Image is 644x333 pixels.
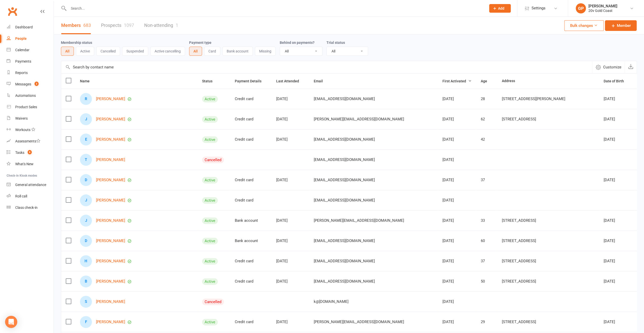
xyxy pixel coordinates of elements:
[202,96,218,102] div: Active
[235,198,267,202] div: Credit card
[7,202,54,213] a: Class kiosk mode
[604,239,630,243] div: [DATE]
[83,23,91,28] div: 683
[80,194,92,206] div: Jacqueline
[204,47,220,56] button: Card
[61,61,592,73] input: Search by contact name
[96,218,125,223] a: [PERSON_NAME]
[588,4,617,8] div: [PERSON_NAME]
[276,78,305,84] button: Last Attended
[442,97,472,101] div: [DATE]
[15,59,31,63] div: Payments
[202,78,218,84] button: Status
[442,279,472,284] div: [DATE]
[96,320,125,324] a: [PERSON_NAME]
[314,79,328,83] span: Email
[15,151,24,155] div: Tasks
[442,300,472,304] div: [DATE]
[124,23,134,28] div: 1097
[28,150,32,154] span: 9
[15,206,38,210] div: Class check-in
[7,33,54,44] a: People
[61,47,74,56] button: All
[80,316,92,328] div: Felicity
[314,155,375,164] span: [EMAIL_ADDRESS][DOMAIN_NAME]
[314,135,375,144] span: [EMAIL_ADDRESS][DOMAIN_NAME]
[314,256,375,266] span: [EMAIL_ADDRESS][DOMAIN_NAME]
[235,117,267,121] div: Credit card
[202,136,218,143] div: Active
[314,195,375,205] span: [EMAIL_ADDRESS][DOMAIN_NAME]
[604,218,630,223] div: [DATE]
[15,194,27,198] div: Roll call
[276,79,305,83] span: Last Attended
[497,73,599,89] th: Address
[592,61,625,73] button: Customize
[235,78,267,84] button: Payment Details
[144,17,178,34] a: Non-attending1
[7,67,54,79] a: Reports
[202,157,224,163] div: Cancelled
[617,23,631,29] span: Member
[7,158,54,170] a: What's New
[276,218,305,223] div: [DATE]
[80,134,92,145] div: Emily
[481,239,493,243] div: 60
[235,178,267,182] div: Credit card
[96,117,125,121] a: [PERSON_NAME]
[80,113,92,125] div: Jennifer
[80,296,92,308] div: Shani
[202,238,218,244] div: Active
[96,239,125,243] a: [PERSON_NAME]
[502,259,595,263] div: [STREET_ADDRESS]
[532,3,546,14] span: Settings
[96,279,125,284] a: [PERSON_NAME]
[235,79,267,83] span: Payment Details
[7,56,54,67] a: Payments
[96,158,125,162] a: [PERSON_NAME]
[481,117,493,121] div: 62
[189,47,202,56] button: All
[442,78,472,84] button: First Activated
[15,116,28,120] div: Waivers
[502,239,595,243] div: [STREET_ADDRESS]
[80,235,92,247] div: Deb
[604,259,630,263] div: [DATE]
[202,299,224,305] div: Cancelled
[202,79,218,83] span: Status
[481,97,493,101] div: 28
[481,178,493,182] div: 37
[96,300,125,304] a: [PERSON_NAME]
[202,197,218,204] div: Active
[604,79,630,83] span: Date of Birth
[7,136,54,147] a: Assessments
[276,239,305,243] div: [DATE]
[604,279,630,284] div: [DATE]
[67,5,483,12] input: Search...
[481,78,493,84] button: Age
[442,79,472,83] span: First Activated
[80,255,92,267] div: Helga
[7,113,54,124] a: Waivers
[481,79,493,83] span: Age
[498,6,504,10] span: Add
[235,239,267,243] div: Bank account
[15,94,36,98] div: Automations
[15,36,27,41] div: People
[276,320,305,324] div: [DATE]
[202,278,218,285] div: Active
[222,47,253,56] button: Bank account
[7,124,54,136] a: Workouts
[7,191,54,202] a: Roll call
[7,147,54,158] a: Tasks 9
[96,178,125,182] a: [PERSON_NAME]
[314,94,375,104] span: [EMAIL_ADDRESS][DOMAIN_NAME]
[276,97,305,101] div: [DATE]
[235,218,267,223] div: Bank account
[604,97,630,101] div: [DATE]
[96,259,125,263] a: [PERSON_NAME]
[96,198,125,202] a: [PERSON_NAME]
[61,17,91,34] a: Members683
[604,117,630,121] div: [DATE]
[235,97,267,101] div: Credit card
